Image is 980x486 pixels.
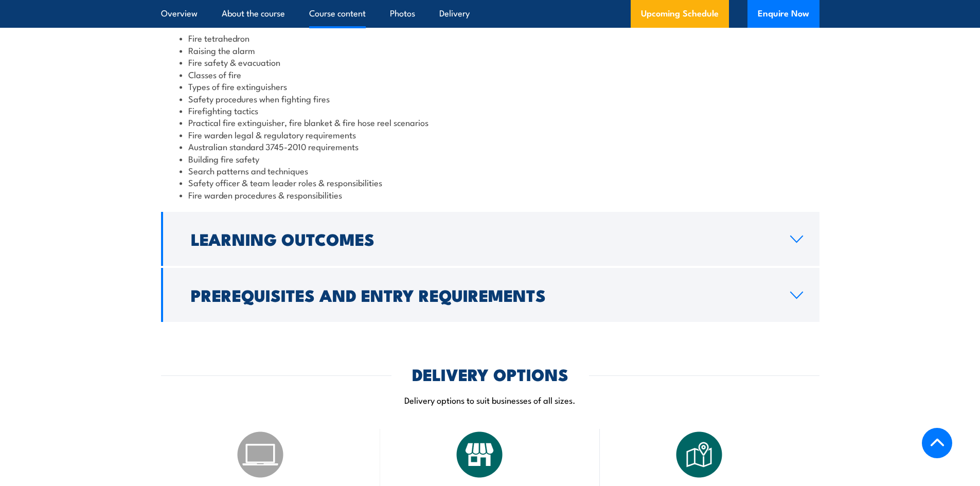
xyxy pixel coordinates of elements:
h2: Learning Outcomes [191,231,774,246]
h2: Prerequisites and Entry Requirements [191,287,774,302]
li: Australian standard 3745-2010 requirements [180,140,801,152]
li: Fire warden legal & regulatory requirements [180,129,801,140]
li: Classes of fire [180,68,801,80]
li: Firefighting tactics [180,104,801,116]
li: Fire tetrahedron [180,32,801,44]
li: Safety procedures when fighting fires [180,93,801,104]
li: Practical fire extinguisher, fire blanket & fire hose reel scenarios [180,116,801,128]
li: Search patterns and techniques [180,165,801,176]
li: Types of fire extinguishers [180,80,801,92]
p: Delivery options to suit businesses of all sizes. [161,394,819,406]
li: Raising the alarm [180,44,801,56]
h2: DELIVERY OPTIONS [412,367,568,381]
a: Prerequisites and Entry Requirements [161,268,819,322]
li: Fire warden procedures & responsibilities [180,189,801,201]
li: Fire safety & evacuation [180,56,801,68]
li: Safety officer & team leader roles & responsibilities [180,176,801,188]
li: Building fire safety [180,153,801,165]
a: Learning Outcomes [161,212,819,266]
